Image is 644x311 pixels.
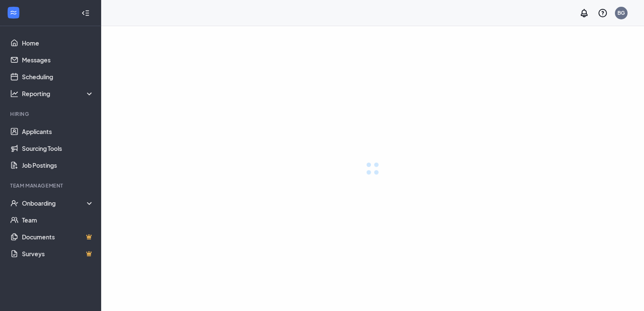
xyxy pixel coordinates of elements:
[22,89,94,98] div: Reporting
[10,89,19,98] svg: Analysis
[579,8,589,18] svg: Notifications
[22,68,94,85] a: Scheduling
[22,51,94,68] a: Messages
[10,110,92,118] div: Hiring
[22,245,94,262] a: SurveysCrown
[22,35,94,51] a: Home
[22,199,94,207] div: Onboarding
[22,212,94,228] a: Team
[617,9,625,16] div: BG
[10,199,19,207] svg: UserCheck
[22,228,94,245] a: DocumentsCrown
[22,123,94,140] a: Applicants
[10,182,92,189] div: Team Management
[9,8,18,17] svg: WorkstreamLogo
[81,9,90,17] svg: Collapse
[22,140,94,157] a: Sourcing Tools
[22,157,94,174] a: Job Postings
[598,8,608,18] svg: QuestionInfo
